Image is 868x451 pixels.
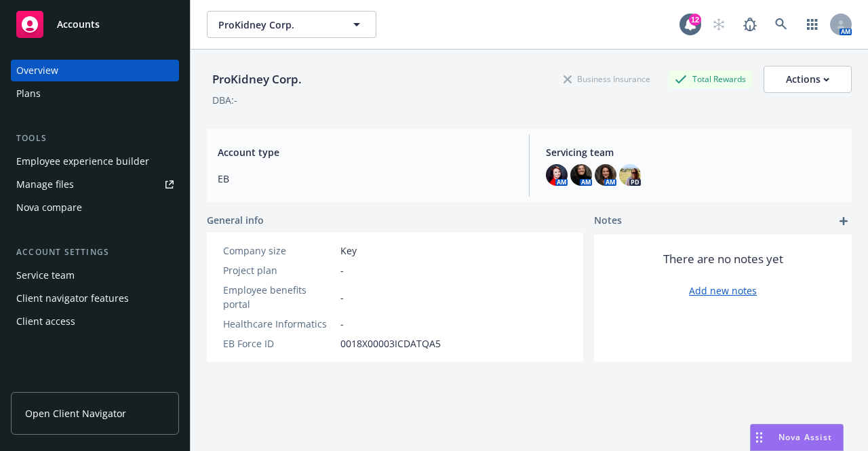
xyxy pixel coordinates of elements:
[11,197,179,218] a: Nova compare
[595,164,616,186] img: photo
[340,243,357,258] span: Key
[218,18,336,32] span: ProKidney Corp.
[57,19,100,30] span: Accounts
[764,66,852,93] button: Actions
[212,93,237,107] div: DBA: -
[11,151,179,172] a: Employee experience builder
[16,60,58,81] div: Overview
[750,424,844,451] button: Nova Assist
[786,66,829,92] div: Actions
[340,317,344,331] span: -
[546,164,568,186] img: photo
[16,288,129,309] div: Client navigator features
[218,145,513,159] span: Account type
[663,251,783,267] span: There are no notes yet
[799,11,826,38] a: Switch app
[11,60,179,81] a: Overview
[11,246,179,259] div: Account settings
[223,243,335,258] div: Company size
[668,71,753,87] div: Total Rewards
[768,11,795,38] a: Search
[778,431,832,443] span: Nova Assist
[594,213,622,229] span: Notes
[16,83,41,104] div: Plans
[11,311,179,332] a: Client access
[11,174,179,195] a: Manage files
[223,336,335,351] div: EB Force ID
[340,290,344,305] span: -
[340,336,441,351] span: 0018X00003ICDATQA5
[223,317,335,331] div: Healthcare Informatics
[705,11,732,38] a: Start snowing
[11,83,179,104] a: Plans
[557,71,657,87] div: Business Insurance
[207,11,376,38] button: ProKidney Corp.
[16,311,75,332] div: Client access
[16,151,149,172] div: Employee experience builder
[340,263,344,277] span: -
[736,11,764,38] a: Report a Bug
[835,213,852,229] a: add
[751,425,768,450] div: Drag to move
[16,197,82,218] div: Nova compare
[11,5,179,43] a: Accounts
[223,263,335,277] div: Project plan
[11,288,179,309] a: Client navigator features
[223,283,335,311] div: Employee benefits portal
[11,132,179,145] div: Tools
[207,71,307,88] div: ProKidney Corp.
[546,145,841,159] span: Servicing team
[16,264,75,286] div: Service team
[570,164,592,186] img: photo
[16,174,74,195] div: Manage files
[689,14,701,26] div: 12
[11,264,179,286] a: Service team
[25,406,126,420] span: Open Client Navigator
[207,213,264,227] span: General info
[619,164,641,186] img: photo
[689,283,757,298] a: Add new notes
[218,172,513,186] span: EB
